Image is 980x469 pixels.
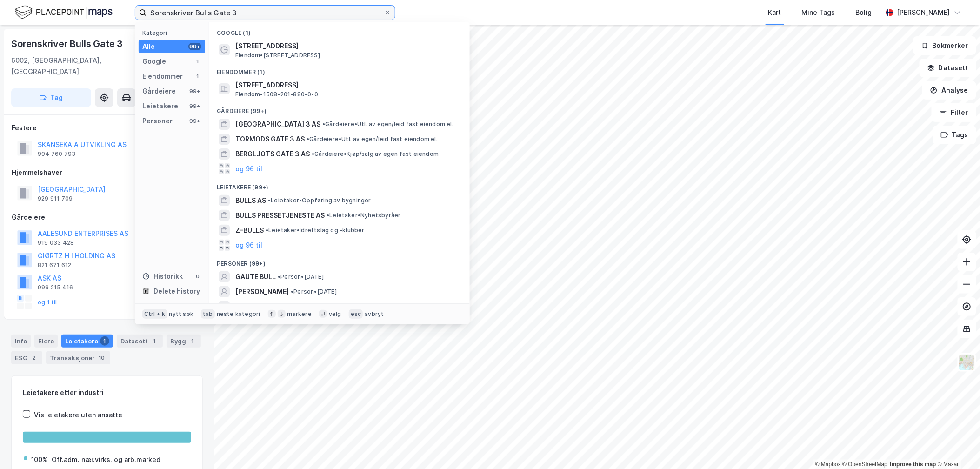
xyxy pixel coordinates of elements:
[235,286,289,297] span: [PERSON_NAME]
[142,115,173,127] div: Personer
[117,335,163,348] div: Datasett
[322,121,325,127] span: •
[147,6,384,20] input: Søk på adresse, matrikkel, gårdeiere, leietakere eller personer
[188,102,201,110] div: 99+
[235,195,266,206] span: BULLS AS
[278,273,280,280] span: •
[100,336,109,346] div: 1
[142,56,166,67] div: Google
[12,212,202,223] div: Gårdeiere
[29,353,39,362] div: 2
[142,309,167,319] div: Ctrl + k
[913,36,976,55] button: Bokmerker
[97,353,107,362] div: 10
[856,7,872,18] div: Bolig
[142,86,176,97] div: Gårdeiere
[209,253,470,269] div: Personer (99+)
[235,52,320,59] span: Eiendom • [STREET_ADDRESS]
[287,310,312,318] div: markere
[150,336,159,346] div: 1
[209,176,470,193] div: Leietakere (99+)
[266,227,268,234] span: •
[291,288,293,295] span: •
[11,88,91,107] button: Tag
[46,351,110,364] div: Transaksjoner
[169,310,194,318] div: nytt søk
[188,117,201,125] div: 99+
[38,261,71,269] div: 821 671 612
[142,271,183,282] div: Historikk
[897,7,950,18] div: [PERSON_NAME]
[307,135,438,143] span: Gårdeiere • Utl. av egen/leid fast eiendom el.
[933,424,980,469] div: Kontrollprogram for chat
[11,351,42,364] div: ESG
[327,212,329,219] span: •
[153,286,200,297] div: Delete history
[34,409,122,421] div: Vis leietakere uten ansatte
[235,240,262,251] button: og 96 til
[38,239,74,247] div: 919 033 428
[802,7,835,18] div: Mine Tags
[932,103,976,122] button: Filter
[268,197,371,204] span: Leietaker • Oppføring av bygninger
[329,310,341,318] div: velg
[188,87,201,95] div: 99+
[278,273,324,281] span: Person • [DATE]
[201,309,215,319] div: tab
[815,461,841,468] a: Mapbox
[61,335,113,348] div: Leietakere
[768,7,781,18] div: Kart
[38,284,73,291] div: 999 215 416
[12,167,202,178] div: Hjemmelshaver
[209,100,470,117] div: Gårdeiere (99+)
[933,126,976,144] button: Tags
[142,100,178,112] div: Leietakere
[266,227,365,234] span: Leietaker • Idrettslag og -klubber
[268,197,271,204] span: •
[11,55,151,77] div: 6002, [GEOGRAPHIC_DATA], [GEOGRAPHIC_DATA]
[291,288,337,295] span: Person • [DATE]
[307,135,309,142] span: •
[235,134,305,145] span: TORMODS GATE 3 AS
[270,303,316,310] span: Person • [DATE]
[167,335,201,348] div: Bygg
[12,122,202,134] div: Festere
[15,4,113,20] img: logo.f888ab2527a4732fd821a326f86c7f29.svg
[235,148,310,160] span: BERGLJOTS GATE 3 AS
[38,150,75,158] div: 994 760 793
[312,150,439,158] span: Gårdeiere • Kjøp/salg av egen fast eiendom
[349,309,363,319] div: esc
[31,454,48,465] div: 100%
[327,212,401,219] span: Leietaker • Nyhetsbyråer
[209,61,470,78] div: Eiendommer (1)
[11,36,125,51] div: Sorenskriver Bulls Gate 3
[958,354,976,371] img: Z
[235,119,320,130] span: [GEOGRAPHIC_DATA] 3 AS
[38,195,73,202] div: 929 911 709
[312,150,314,157] span: •
[194,273,201,280] div: 0
[11,335,31,348] div: Info
[920,59,976,77] button: Datasett
[52,454,160,465] div: Off.adm. nær.virks. og arb.marked
[890,461,936,468] a: Improve this map
[843,461,888,468] a: OpenStreetMap
[270,303,273,310] span: •
[235,163,262,174] button: og 96 til
[365,310,384,318] div: avbryt
[235,271,276,282] span: GAUTE BULL
[142,41,155,52] div: Alle
[235,225,264,236] span: Z-BULLS
[142,71,183,82] div: Eiendommer
[34,335,58,348] div: Eiere
[188,43,201,50] div: 99+
[235,301,268,312] span: GAUTE BY
[142,29,205,36] div: Kategori
[235,91,318,98] span: Eiendom • 1508-201-880-0-0
[194,73,201,80] div: 1
[194,58,201,65] div: 1
[217,310,260,318] div: neste kategori
[235,40,459,52] span: [STREET_ADDRESS]
[322,121,453,128] span: Gårdeiere • Utl. av egen/leid fast eiendom el.
[922,81,976,100] button: Analyse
